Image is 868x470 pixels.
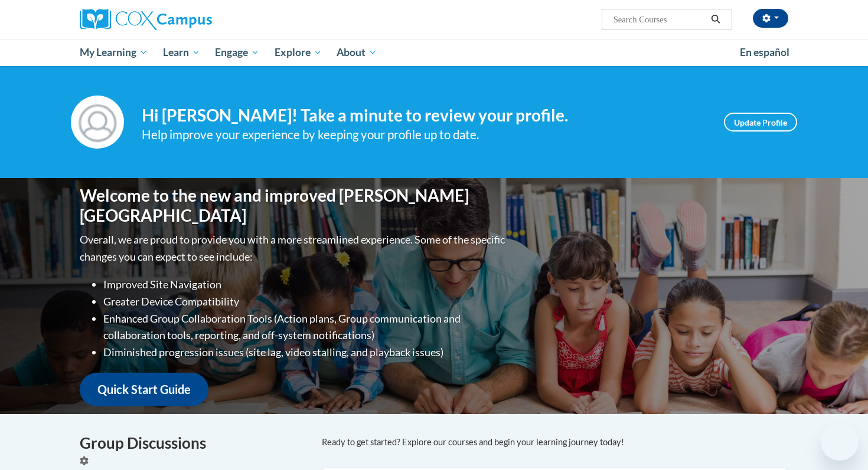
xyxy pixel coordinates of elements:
[267,39,329,66] a: Explore
[103,310,508,344] li: Enhanced Group Collaboration Tools (Action plans, Group communication and collaboration tools, re...
[142,106,706,126] h4: Hi [PERSON_NAME]! Take a minute to review your profile.
[724,113,797,132] a: Update Profile
[103,276,508,293] li: Improved Site Navigation
[740,46,789,58] span: En español
[80,231,508,265] p: Overall, we are proud to provide you with a more streamlined experience. Some of the specific cha...
[155,39,208,66] a: Learn
[80,373,208,406] a: Quick Start Guide
[163,45,200,60] span: Learn
[103,344,508,361] li: Diminished progression issues (site lag, video stalling, and playback issues)
[732,40,797,65] a: En español
[80,186,508,225] h1: Welcome to the new and improved [PERSON_NAME][GEOGRAPHIC_DATA]
[80,9,212,30] img: Cox Campus
[329,39,385,66] a: About
[207,39,267,66] a: Engage
[821,423,859,461] iframe: Button to launch messaging window
[71,96,124,149] img: Profile Image
[80,45,148,60] span: My Learning
[80,432,304,455] h4: Group Discussions
[275,45,322,60] span: Explore
[80,9,304,30] a: Cox Campus
[72,39,155,66] a: My Learning
[612,12,707,27] input: Search Courses
[142,125,706,144] div: Help improve your experience by keeping your profile up to date.
[103,293,508,310] li: Greater Device Compatibility
[753,9,788,28] button: Account Settings
[62,39,806,66] div: Main menu
[215,45,259,60] span: Engage
[707,12,725,27] button: Search
[337,45,377,60] span: About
